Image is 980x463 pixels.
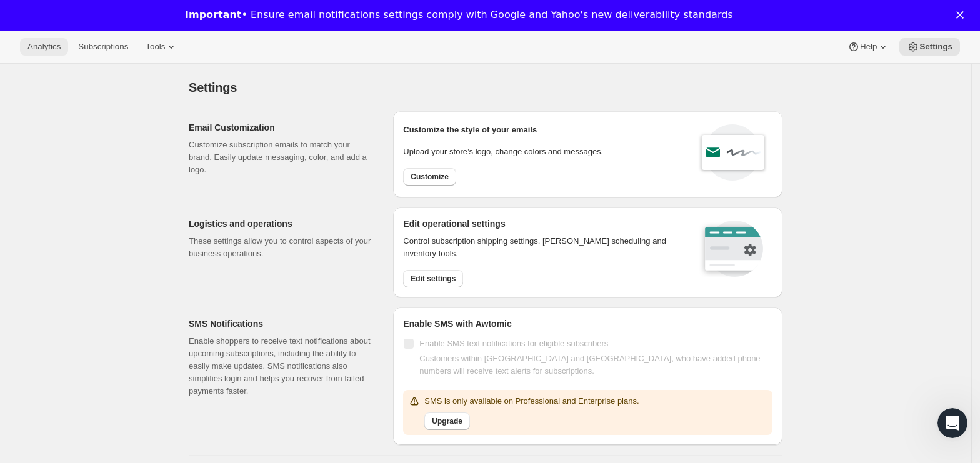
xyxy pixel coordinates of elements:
span: Customers within [GEOGRAPHIC_DATA] and [GEOGRAPHIC_DATA], who have added phone numbers will recei... [419,354,760,376]
span: Customize [411,172,449,182]
p: Customize subscription emails to match your brand. Easily update messaging, color, and add a logo. [189,139,373,176]
span: Enable SMS text notifications for eligible subscribers [419,339,608,348]
div: • Ensure email notifications settings comply with Google and Yahoo's new deliverability standards [185,9,733,21]
span: Edit settings [411,274,456,284]
b: Important [185,9,241,21]
button: Customize [403,168,456,186]
button: Analytics [20,38,68,56]
p: Upload your store’s logo, change colors and messages. [403,146,603,158]
p: SMS is only available on Professional and Enterprise plans. [424,395,639,407]
button: Tools [138,38,185,56]
p: Customize the style of your emails [403,124,537,136]
p: Enable shoppers to receive text notifications about upcoming subscriptions, including the ability... [189,335,373,397]
h2: Logistics and operations [189,217,373,230]
button: Subscriptions [71,38,136,56]
span: Settings [189,81,237,94]
h2: Enable SMS with Awtomic [403,317,772,330]
p: These settings allow you to control aspects of your business operations. [189,235,373,260]
span: Subscriptions [78,42,128,52]
button: Help [840,38,897,56]
button: Edit settings [403,270,463,287]
span: Upgrade [432,416,462,426]
span: Settings [919,42,952,52]
div: Close [956,11,969,19]
button: Upgrade [424,412,470,430]
button: Settings [899,38,960,56]
span: Analytics [27,42,61,52]
h2: SMS Notifications [189,317,373,330]
p: Control subscription shipping settings, [PERSON_NAME] scheduling and inventory tools. [403,235,682,260]
h2: Email Customization [189,121,373,134]
a: Learn more [185,29,249,42]
h2: Edit operational settings [403,217,682,230]
iframe: Intercom live chat [937,408,967,438]
span: Tools [146,42,165,52]
span: Help [860,42,877,52]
